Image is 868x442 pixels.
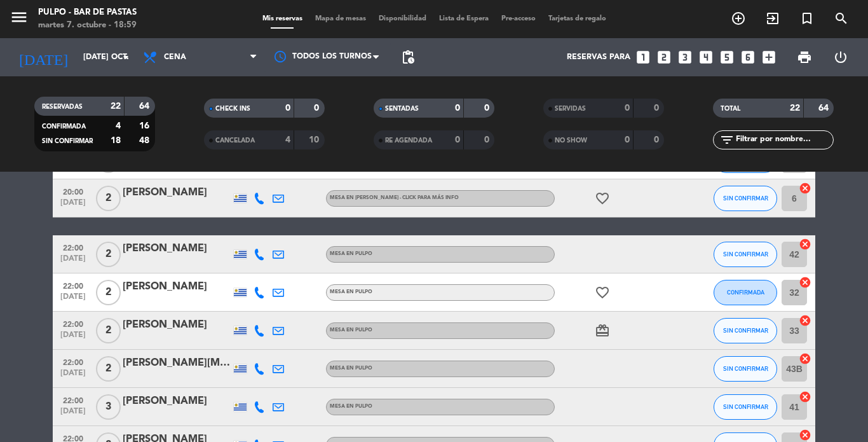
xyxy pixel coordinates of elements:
strong: 22 [790,104,800,113]
span: SIN CONFIRMAR [723,403,768,410]
span: SIN CONFIRMAR [42,138,93,144]
i: looks_one [635,49,651,66]
i: favorite_border [595,191,610,206]
span: RE AGENDADA [385,137,432,144]
strong: 4 [116,121,121,130]
strong: 22 [111,102,121,111]
span: Mis reservas [256,15,309,22]
i: favorite_border [595,285,610,300]
span: SENTADAS [385,106,419,112]
span: 22:00 [57,316,89,331]
i: add_box [761,49,777,66]
span: MESA EN PULPO [330,289,372,294]
div: Pulpo - Bar de Pastas [38,6,137,19]
button: SIN CONFIRMAR [714,318,777,343]
strong: 0 [625,104,630,113]
i: looks_two [656,49,672,66]
i: cancel [799,314,811,327]
i: cancel [799,352,811,365]
i: cancel [799,182,811,195]
div: [PERSON_NAME][MEDICAL_DATA] [123,355,231,371]
span: SIN CONFIRMAR [723,195,768,202]
span: pending_actions [400,50,416,65]
span: 2 [96,318,121,343]
span: CHECK INS [215,106,250,112]
span: Tarjetas de regalo [542,15,613,22]
strong: 64 [818,104,831,113]
strong: 0 [654,104,661,113]
span: MESA EN PULPO [330,404,372,409]
span: MESA EN PULPO [330,251,372,256]
button: SIN CONFIRMAR [714,356,777,382]
i: turned_in_not [799,11,815,26]
span: SERVIDAS [555,106,586,112]
button: CONFIRMADA [714,280,777,305]
span: MESA EN PULPO [330,328,372,333]
span: [DATE] [57,369,89,383]
i: looks_4 [698,49,714,66]
button: menu [10,8,29,31]
span: SIN CONFIRMAR [723,251,768,258]
span: NO SHOW [555,137,587,144]
i: add_circle_outline [731,11,746,26]
strong: 4 [285,135,290,144]
strong: 10 [309,135,322,144]
i: looks_3 [677,49,693,66]
button: SIN CONFIRMAR [714,242,777,267]
span: 22:00 [57,240,89,254]
span: 2 [96,280,121,305]
strong: 0 [455,135,460,144]
strong: 0 [654,135,661,144]
span: [DATE] [57,254,89,269]
span: 22:00 [57,392,89,407]
span: MESA EN PULPO [330,366,372,371]
span: SIN CONFIRMAR [723,327,768,334]
span: [DATE] [57,198,89,213]
strong: 0 [314,104,322,113]
span: CANCELADA [215,137,255,144]
i: filter_list [719,132,735,148]
div: [PERSON_NAME] [123,317,231,333]
span: CONFIRMADA [42,123,86,130]
span: 2 [96,242,121,267]
span: Disponibilidad [372,15,433,22]
span: 2 [96,356,121,382]
i: looks_5 [719,49,735,66]
div: [PERSON_NAME] [123,184,231,201]
span: SIN CONFIRMAR [723,365,768,372]
span: RESERVADAS [42,104,83,110]
button: SIN CONFIRMAR [714,394,777,420]
span: Mapa de mesas [309,15,372,22]
span: Pre-acceso [495,15,542,22]
span: MESA EN [PERSON_NAME] - click para más info [330,195,459,200]
strong: 0 [484,135,492,144]
i: power_settings_new [833,50,848,65]
button: SIN CONFIRMAR [714,186,777,211]
span: Lista de Espera [433,15,495,22]
span: 22:00 [57,278,89,293]
div: LOG OUT [822,38,858,76]
strong: 0 [484,104,492,113]
div: [PERSON_NAME] [123,240,231,257]
i: menu [10,8,29,27]
strong: 0 [285,104,290,113]
span: [DATE] [57,407,89,422]
span: Reservas para [567,53,630,62]
div: martes 7. octubre - 18:59 [38,19,137,32]
strong: 16 [139,121,152,130]
i: cancel [799,238,811,251]
span: print [797,50,812,65]
i: exit_to_app [765,11,780,26]
strong: 48 [139,136,152,145]
span: 22:00 [57,354,89,369]
i: cancel [799,390,811,403]
i: arrow_drop_down [118,50,133,65]
span: 2 [96,186,121,211]
strong: 64 [139,102,152,111]
i: search [834,11,849,26]
strong: 18 [111,136,121,145]
strong: 0 [625,135,630,144]
span: [DATE] [57,293,89,307]
i: cancel [799,429,811,441]
div: [PERSON_NAME] [123,393,231,410]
